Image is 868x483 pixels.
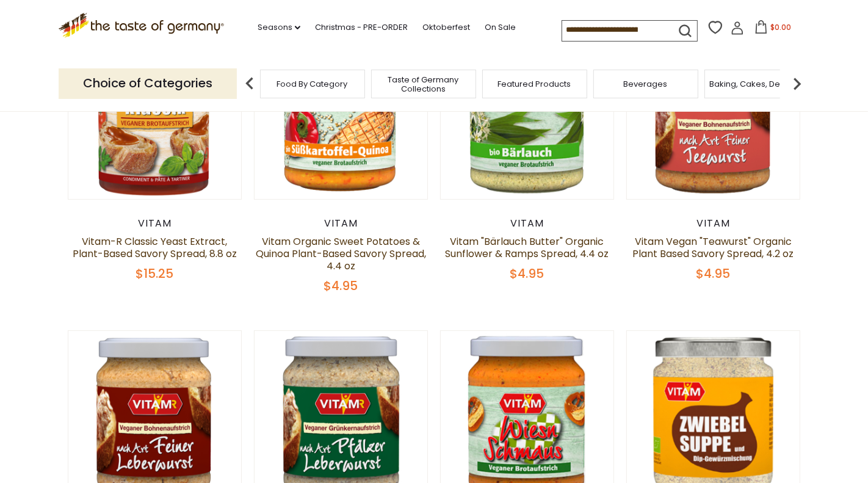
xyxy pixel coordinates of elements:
img: previous arrow [237,71,262,96]
span: $4.95 [696,265,731,282]
span: $15.25 [136,265,173,282]
img: Vitam-R [68,26,241,199]
img: Vitam [255,26,427,199]
a: Vitam Vegan "Teawurst" Organic Plant Based Savory Spread, 4.2 oz [633,234,794,261]
a: Oktoberfest [422,21,470,34]
a: Christmas - PRE-ORDER [315,21,408,34]
a: Vitam "Bärlauch Butter" Organic Sunflower & Ramps Spread, 4.4 oz [446,234,609,261]
a: Vitam Organic Sweet Potatoes & Quinoa Plant-Based Savory Spread, 4.4 oz [256,234,426,273]
img: Vitam [441,26,613,199]
span: $0.00 [770,22,791,32]
a: Food By Category [277,79,348,89]
a: Beverages [624,79,668,89]
div: Vitam [254,217,428,230]
a: Seasons [258,21,300,34]
button: $0.00 [747,20,798,38]
span: $4.95 [324,277,358,294]
div: Vitam [68,217,242,230]
a: Baking, Cakes, Desserts [709,79,804,89]
img: next arrow [785,71,809,96]
div: Vitam [626,217,800,230]
a: Featured Products [498,79,571,89]
div: Vitam [440,217,614,230]
a: Vitam-R Classic Yeast Extract, Plant-Based Savory Spread, 8.8 oz [73,234,237,261]
span: $4.95 [510,265,544,282]
img: Vitam [627,26,800,199]
a: Taste of Germany Collections [375,75,472,93]
p: Choice of Categories [59,68,237,98]
a: On Sale [485,21,516,34]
